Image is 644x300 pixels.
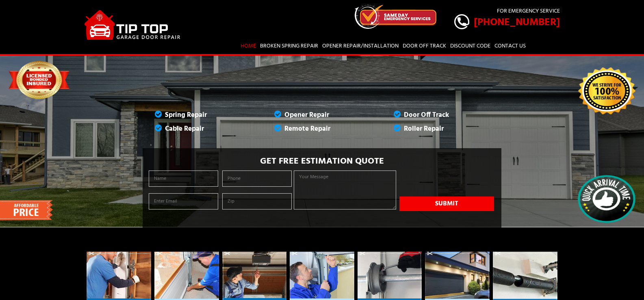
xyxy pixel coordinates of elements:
input: Zip [222,193,292,209]
a: Contact Us [493,39,527,53]
li: Opener Repair [262,108,382,122]
input: Phone [222,171,292,187]
img: call.png [454,14,469,29]
input: Name [149,171,218,187]
input: Enter Email [149,193,218,209]
a: Door Off Track [401,39,447,53]
button: Submit [399,196,494,211]
li: Door Off Track [382,108,501,122]
a: Home [239,39,257,53]
p: For Emergency Service [454,7,560,15]
iframe: reCAPTCHA [399,171,494,195]
img: Tip-Top.png [85,10,181,40]
li: Remote Repair [262,122,382,136]
li: Cable Repair [143,122,262,136]
a: Discount Code [449,39,492,53]
li: Roller Repair [382,122,501,136]
img: icon-top.png [355,4,436,29]
a: [PHONE_NUMBER] [454,15,560,31]
a: Broken Spring Repair [259,39,319,53]
h2: Get Free Estimation Quote [147,156,498,167]
a: Opener Repair/Installation [321,39,400,53]
li: Spring Repair [143,108,262,122]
